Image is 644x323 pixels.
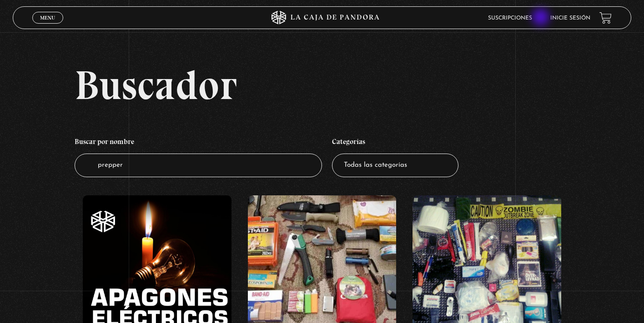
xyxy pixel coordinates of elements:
h4: Buscar por nombre [75,133,322,154]
span: Menu [40,15,55,20]
span: Cerrar [37,23,59,29]
h4: Categorías [332,133,458,154]
a: View your shopping cart [599,12,612,24]
a: Inicie sesión [550,15,590,21]
a: Suscripciones [488,15,532,21]
h2: Buscador [75,65,631,105]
